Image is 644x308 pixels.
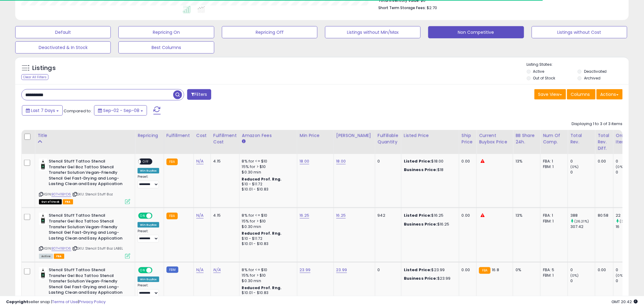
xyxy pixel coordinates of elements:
[51,192,71,197] a: B07H11BYD6
[242,285,282,290] b: Reduced Prof. Rng.
[404,222,454,227] div: $16.25
[242,182,292,187] div: $10 - $11.72
[584,75,600,81] label: Archived
[336,212,346,219] a: 16.25
[242,231,282,236] b: Reduced Prof. Rng.
[543,273,563,278] div: FBM: 1
[31,107,55,114] span: Last 7 Days
[152,213,161,219] span: OFF
[6,299,106,305] div: seller snap | |
[242,213,292,218] div: 8% for <= $10
[49,159,123,188] b: Stencil Stuff Tattoo Stencil Transfer Gel 8oz Tattoo Stencil Transfer Solution Vegan-Friendly Ste...
[39,254,53,259] span: All listings currently available for purchase on Amazon
[620,219,633,224] small: (37.5%)
[479,132,510,145] div: Current Buybox Price
[37,132,132,139] div: Title
[616,278,641,284] div: 0
[404,213,454,218] div: $16.25
[94,105,147,116] button: Sep-02 - Sep-08
[103,107,139,114] span: Sep-02 - Sep-08
[138,229,159,243] div: Preset:
[300,212,310,219] a: 16.25
[616,164,625,169] small: (0%)
[79,299,106,305] a: Privacy Policy
[534,89,566,100] button: Save View
[404,267,454,273] div: $23.99
[462,267,472,273] div: 0.00
[49,267,123,297] b: Stencil Stuff Tattoo Stencil Transfer Gel 8oz Tattoo Stencil Transfer Solution Vegan-Friendly Ste...
[428,26,524,38] button: Non Competitive
[570,170,595,175] div: 0
[336,158,346,164] a: 18.00
[570,278,595,284] div: 0
[39,213,47,225] img: 31NtsAFv78L._SL40_.jpg
[543,159,563,164] div: FBA: 1
[570,273,579,278] small: (0%)
[616,170,641,175] div: 0
[242,267,292,273] div: 8% for <= $10
[616,273,625,278] small: (0%)
[336,132,373,139] div: [PERSON_NAME]
[571,91,590,97] span: Columns
[378,132,399,145] div: Fulfillable Quantity
[242,170,292,175] div: $0.30 min
[404,159,454,164] div: $18.00
[533,69,544,74] label: Active
[404,276,454,281] div: $23.99
[404,267,432,273] b: Listed Price:
[213,267,221,273] a: N/A
[543,219,563,224] div: FBM: 1
[242,273,292,278] div: 15% for > $10
[462,213,472,218] div: 0.00
[404,132,457,139] div: Listed Price
[242,139,246,144] small: Amazon Fees.
[462,159,472,164] div: 0.00
[570,159,595,164] div: 0
[39,159,47,171] img: 31NtsAFv78L._SL40_.jpg
[118,41,214,54] button: Best Columns
[54,254,64,259] span: FBA
[196,212,204,219] a: N/A
[242,164,292,170] div: 15% for > $10
[543,132,565,145] div: Num of Comp.
[242,159,292,164] div: 8% for <= $10
[616,267,641,273] div: 0
[492,267,499,273] span: 16.8
[378,213,397,218] div: 942
[516,132,538,145] div: BB Share 24h.
[21,74,48,80] div: Clear All Filters
[32,64,56,72] h5: Listings
[187,89,211,100] button: Filters
[242,132,295,139] div: Amazon Fees
[378,267,397,273] div: 0
[570,213,595,218] div: 388
[543,164,563,170] div: FBM: 1
[516,213,536,218] div: 13%
[479,267,490,274] small: FBA
[166,213,178,219] small: FBA
[612,299,638,305] span: 2025-09-16 20:42 GMT
[22,105,63,116] button: Last 7 Days
[567,89,596,100] button: Columns
[39,159,130,204] div: ASIN:
[52,299,78,305] a: Terms of Use
[462,132,474,145] div: Ship Price
[213,213,235,218] div: 4.15
[166,267,178,273] small: FBM
[598,132,611,152] div: Total Rev. Diff.
[118,26,214,38] button: Repricing On
[242,236,292,241] div: $10 - $11.72
[404,221,437,227] b: Business Price:
[404,167,454,173] div: $18
[63,199,73,205] span: FBA
[196,158,204,164] a: N/A
[242,278,292,284] div: $0.30 min
[404,158,432,164] b: Listed Price:
[64,108,92,114] span: Compared to:
[516,159,536,164] div: 13%
[138,283,159,297] div: Preset:
[138,168,159,173] div: Win BuyBox
[543,213,563,218] div: FBA: 1
[300,267,311,273] a: 23.99
[141,159,151,164] span: OFF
